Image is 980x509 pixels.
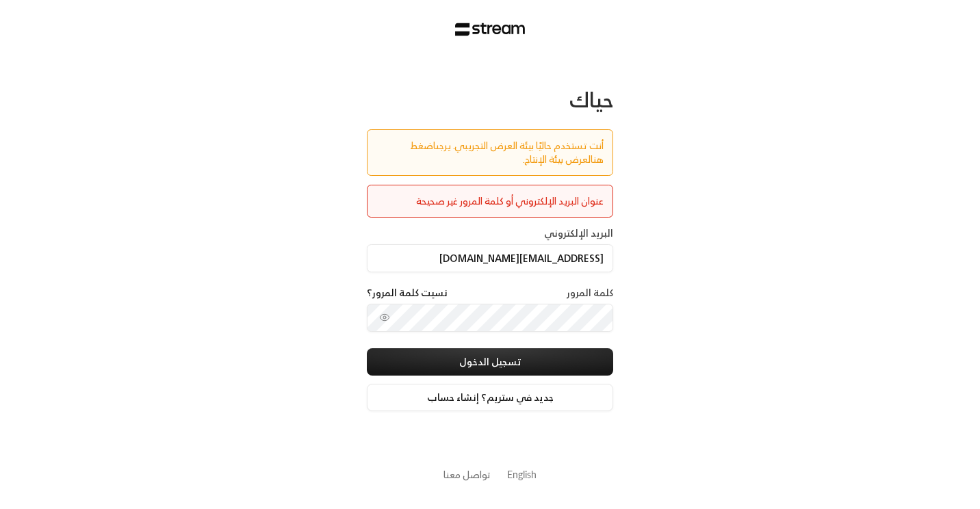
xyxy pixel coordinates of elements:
[376,194,604,208] div: عنوان البريد الإلكتروني أو كلمة المرور غير صحيحة
[443,467,491,482] button: تواصل معنا
[410,137,604,168] a: اضغط هنا
[507,462,537,487] a: English
[367,286,448,300] a: نسيت كلمة المرور؟
[376,139,604,166] div: أنت تستخدم حاليًا بيئة العرض التجريبي. يرجى لعرض بيئة الإنتاج.
[544,226,613,240] label: البريد الإلكتروني
[567,286,613,300] label: كلمة المرور
[569,81,613,118] span: حياك
[367,348,613,376] button: تسجيل الدخول
[374,306,396,328] button: toggle password visibility
[367,384,613,411] a: جديد في ستريم؟ إنشاء حساب
[455,23,526,36] img: Stream Logo
[443,466,491,483] a: تواصل معنا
